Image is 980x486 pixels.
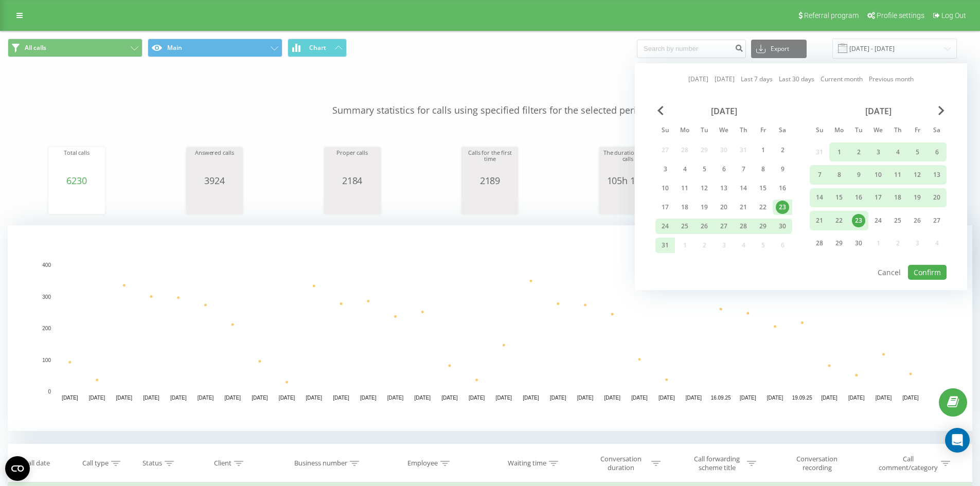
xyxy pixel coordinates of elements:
div: Call forwarding scheme title [689,455,744,472]
div: Wed Sep 24, 2025 [868,211,888,230]
div: 26 [911,214,924,227]
div: Sun Sep 7, 2025 [810,165,829,184]
text: [DATE] [414,395,431,401]
div: The duration of all calls [602,150,653,175]
div: Calls for the first time [464,150,515,175]
div: 29 [832,237,846,250]
div: Sat Sep 13, 2025 [927,165,947,184]
text: [DATE] [198,395,214,401]
div: Tue Sep 2, 2025 [849,142,868,161]
svg: A chart. [464,186,515,217]
abbr: Tuesday [851,123,866,139]
svg: A chart. [602,186,653,217]
div: 11 [891,168,904,182]
p: Summary statistics for calls using specified filters for the selected period [8,83,972,117]
text: 0 [48,389,51,394]
div: Mon Aug 18, 2025 [675,200,694,215]
div: A chart. [189,186,240,217]
span: Chart [309,44,326,51]
div: Fri Aug 1, 2025 [753,142,773,158]
abbr: Monday [677,123,692,139]
div: Conversation duration [594,455,649,472]
abbr: Friday [910,123,925,139]
div: 15 [832,191,846,204]
div: Wed Aug 13, 2025 [714,181,734,196]
text: 16.09.25 [711,395,731,401]
span: Profile settings [877,11,924,20]
abbr: Monday [831,123,847,139]
div: Sat Sep 20, 2025 [927,188,947,207]
div: Sun Sep 14, 2025 [810,188,829,207]
div: Employee [407,459,438,468]
text: [DATE] [550,395,566,401]
svg: A chart. [327,186,378,217]
text: [DATE] [469,395,485,401]
div: Fri Aug 29, 2025 [753,219,773,234]
div: Sat Aug 30, 2025 [773,219,792,234]
text: [DATE] [170,395,187,401]
div: 7 [813,168,826,182]
div: Call comment/category [878,455,938,472]
div: 20 [930,191,943,204]
div: 17 [658,201,672,214]
div: 15 [756,182,770,195]
div: Mon Sep 15, 2025 [829,188,849,207]
text: [DATE] [360,395,377,401]
div: 14 [737,182,750,195]
div: 2 [776,143,789,157]
div: Thu Sep 18, 2025 [888,188,907,207]
div: 18 [678,201,691,214]
text: 300 [42,294,51,300]
div: Waiting time [508,459,546,468]
span: All calls [25,44,46,52]
input: Search by number [637,40,746,58]
div: Thu Aug 28, 2025 [734,219,753,234]
div: Wed Aug 27, 2025 [714,219,734,234]
div: 16 [776,182,789,195]
text: [DATE] [848,395,865,401]
div: 19 [911,191,924,204]
text: [DATE] [658,395,675,401]
text: [DATE] [523,395,539,401]
button: Chart [288,39,347,57]
div: 28 [737,220,750,233]
div: Mon Sep 8, 2025 [829,165,849,184]
div: 105h 19m [602,175,653,186]
text: [DATE] [902,395,919,401]
abbr: Wednesday [870,123,886,139]
text: [DATE] [740,395,756,401]
div: 24 [658,220,672,233]
text: [DATE] [252,395,268,401]
div: 31 [658,239,672,252]
a: Previous month [869,74,914,84]
div: Thu Aug 21, 2025 [734,200,753,215]
abbr: Tuesday [697,123,712,139]
div: Business number [294,459,347,468]
div: 7 [737,163,750,176]
div: 25 [891,214,904,227]
text: 200 [42,326,51,331]
div: Thu Sep 11, 2025 [888,165,907,184]
div: 8 [756,163,770,176]
a: Last 30 days [779,74,814,84]
div: 10 [658,182,672,195]
div: Wed Sep 17, 2025 [868,188,888,207]
svg: A chart. [8,225,972,431]
div: 2189 [464,175,515,186]
div: Thu Sep 25, 2025 [888,211,907,230]
div: Fri Sep 19, 2025 [907,188,927,207]
abbr: Thursday [890,123,905,139]
div: 17 [871,191,885,204]
div: 26 [698,220,711,233]
div: 22 [832,214,846,227]
text: [DATE] [333,395,349,401]
text: [DATE] [496,395,512,401]
a: Last 7 days [741,74,773,84]
div: Sun Aug 3, 2025 [655,161,675,177]
div: Open Intercom Messenger [945,428,970,453]
text: [DATE] [224,395,241,401]
abbr: Sunday [812,123,827,139]
div: 1 [832,146,846,159]
div: Tue Aug 19, 2025 [694,200,714,215]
